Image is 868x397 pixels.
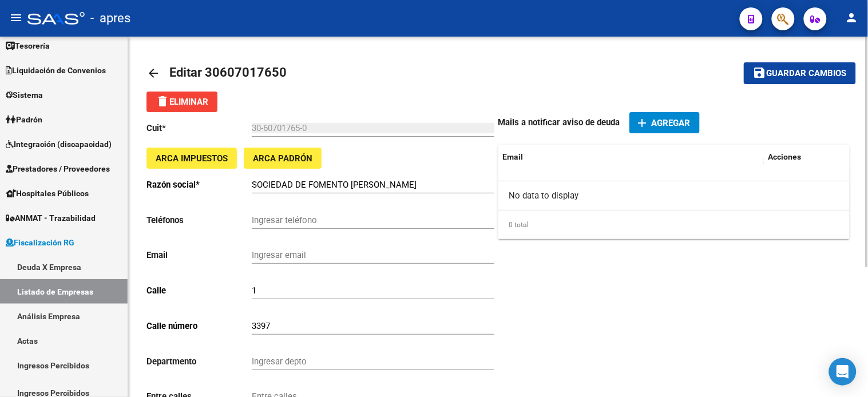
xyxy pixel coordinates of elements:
button: Eliminar [146,92,217,112]
button: ARCA Padrón [244,148,322,169]
p: Calle [146,284,252,297]
span: ANMAT - Trazabilidad [6,212,96,224]
span: ARCA Impuestos [156,153,228,164]
button: Guardar cambios [744,62,856,84]
span: Liquidación de Convenios [6,64,106,77]
div: No data to display [498,181,850,210]
mat-icon: add [636,116,649,130]
mat-icon: menu [9,11,23,25]
datatable-header-cell: Acciones [764,145,850,169]
span: - apres [90,6,130,31]
span: Eliminar [156,97,208,107]
p: Razón social [146,178,252,191]
span: ARCA Padrón [253,153,312,164]
p: Teléfonos [146,214,252,227]
mat-icon: delete [156,94,169,108]
span: Editar 30607017650 [169,65,287,80]
button: Agregar [629,112,700,133]
p: Cuit [146,122,252,134]
span: Prestadores / Proveedores [6,162,110,175]
span: Fiscalización RG [6,236,74,249]
span: Hospitales Públicos [6,187,89,200]
datatable-header-cell: Email [498,145,764,169]
span: Guardar cambios [767,69,847,79]
p: Calle número [146,320,252,332]
button: ARCA Impuestos [146,148,237,169]
span: Acciones [768,152,802,161]
span: Padrón [6,113,42,126]
p: Mails a notificar aviso de deuda [498,116,620,129]
div: Open Intercom Messenger [829,358,857,386]
span: Sistema [6,89,43,101]
p: Departmento [146,355,252,368]
span: Agregar [652,118,691,128]
mat-icon: arrow_back [146,66,160,80]
p: Email [146,249,252,261]
mat-icon: save [753,66,767,80]
span: Integración (discapacidad) [6,138,112,150]
span: Tesorería [6,39,50,52]
mat-icon: person [845,11,859,25]
span: Email [503,152,524,161]
div: 0 total [498,211,850,239]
